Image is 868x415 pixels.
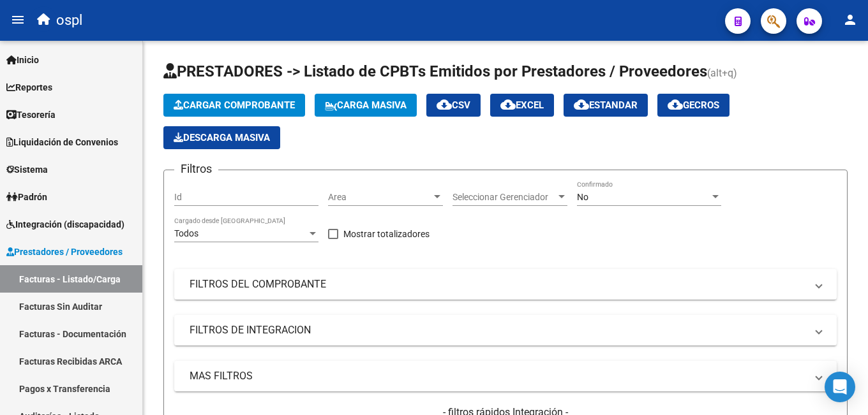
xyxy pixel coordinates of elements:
[574,99,638,111] span: Estandar
[190,323,806,337] mat-panel-title: FILTROS DE INTEGRACION
[174,228,198,238] span: Todos
[56,6,82,34] span: ospl
[163,126,280,149] app-download-masive: Descarga masiva de comprobantes (adjuntos)
[190,277,806,291] mat-panel-title: FILTROS DEL COMPROBANTE
[453,192,556,203] span: Seleccionar Gerenciador
[668,99,719,111] span: Gecros
[437,99,470,111] span: CSV
[163,94,305,117] button: Cargar Comprobante
[163,62,707,80] span: PRESTADORES -> Listado de CPBTs Emitidos por Prestadores / Proveedores
[6,245,123,259] span: Prestadores / Proveedores
[577,192,588,202] span: No
[6,163,48,177] span: Sistema
[500,99,544,111] span: EXCEL
[190,369,806,383] mat-panel-title: MAS FILTROS
[174,160,218,178] h3: Filtros
[574,97,589,112] mat-icon: cloud_download
[174,361,837,391] mat-expansion-panel-header: MAS FILTROS
[315,94,417,117] button: Carga Masiva
[564,94,648,117] button: Estandar
[174,269,837,300] mat-expansion-panel-header: FILTROS DEL COMPROBANTE
[6,135,118,149] span: Liquidación de Convenios
[426,94,481,117] button: CSV
[490,94,554,117] button: EXCEL
[6,190,47,204] span: Padrón
[657,94,730,117] button: Gecros
[500,97,516,112] mat-icon: cloud_download
[174,315,837,346] mat-expansion-panel-header: FILTROS DE INTEGRACION
[325,99,407,111] span: Carga Masiva
[825,372,855,402] div: Open Intercom Messenger
[328,192,431,203] span: Area
[6,80,52,94] span: Reportes
[6,53,39,67] span: Inicio
[10,12,26,27] mat-icon: menu
[6,108,56,122] span: Tesorería
[668,97,683,112] mat-icon: cloud_download
[174,132,270,143] span: Descarga Masiva
[343,226,430,242] span: Mostrar totalizadores
[163,126,280,149] button: Descarga Masiva
[437,97,452,112] mat-icon: cloud_download
[174,99,295,111] span: Cargar Comprobante
[6,217,124,231] span: Integración (discapacidad)
[707,67,737,79] span: (alt+q)
[842,12,858,27] mat-icon: person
